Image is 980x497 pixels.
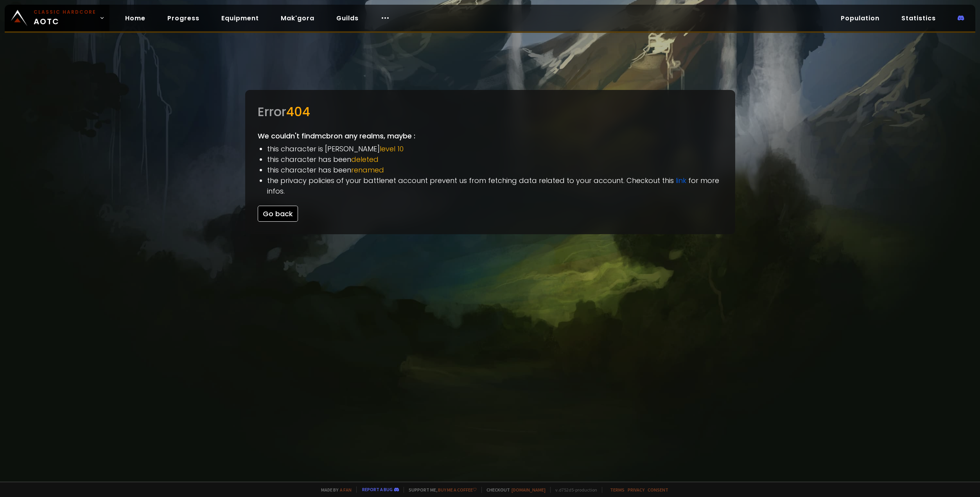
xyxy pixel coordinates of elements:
a: Progress [161,10,206,26]
span: renamed [351,165,384,175]
li: this character has been [267,154,723,165]
a: link [676,176,686,185]
li: this character has been [267,165,723,175]
span: AOTC [34,9,96,27]
a: Guilds [330,10,365,26]
a: Privacy [628,487,644,493]
a: Classic HardcoreAOTC [5,5,109,31]
span: 404 [286,103,310,120]
button: Go back [258,206,298,222]
small: Classic Hardcore [34,9,96,16]
span: Checkout [481,487,546,493]
li: the privacy policies of your battlenet account prevent us from fetching data related to your acco... [267,175,723,196]
span: Support me, [404,487,477,493]
div: Error [258,102,723,121]
a: Go back [258,209,298,219]
a: Buy me a coffee [438,487,477,493]
a: a fan [340,487,352,493]
a: Home [119,10,152,26]
a: Equipment [215,10,265,26]
div: We couldn't find mcbr on any realms, maybe : [245,90,735,234]
a: Statistics [895,10,942,26]
a: Mak'gora [275,10,321,26]
a: Consent [648,487,668,493]
span: Made by [316,487,352,493]
span: v. d752d5 - production [550,487,597,493]
a: Population [835,10,886,26]
span: level 10 [380,144,404,154]
a: Report a bug [362,486,393,492]
a: Terms [610,487,625,493]
span: deleted [351,154,379,164]
a: [DOMAIN_NAME] [512,487,546,493]
li: this character is [PERSON_NAME] [267,144,723,154]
